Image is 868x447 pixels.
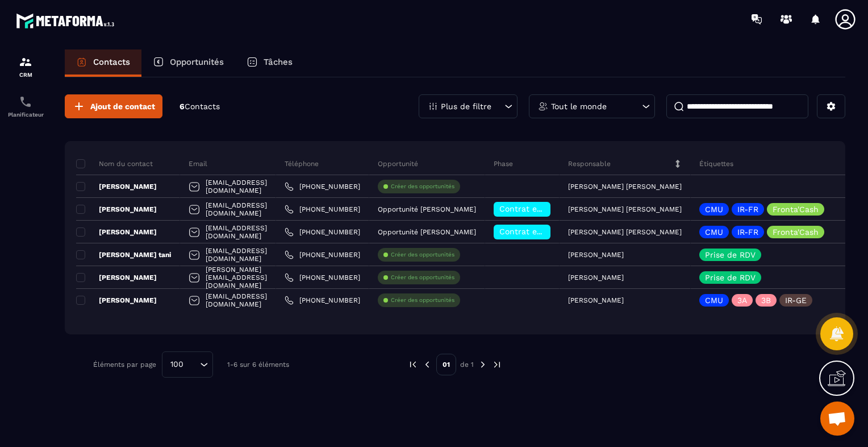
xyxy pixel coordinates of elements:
[76,159,153,168] p: Nom du contact
[568,296,624,304] p: [PERSON_NAME]
[141,49,235,77] a: Opportunités
[568,183,682,191] p: [PERSON_NAME] [PERSON_NAME]
[235,49,304,77] a: Tâches
[170,57,224,67] p: Opportunités
[568,159,611,168] p: Responsable
[285,273,360,282] a: [PHONE_NUMBER]
[76,205,157,214] p: [PERSON_NAME]
[494,159,513,168] p: Phase
[568,205,682,213] p: [PERSON_NAME] [PERSON_NAME]
[773,205,819,213] p: Fronta'Cash
[492,359,502,370] img: next
[785,296,807,304] p: IR-GE
[478,359,488,370] img: next
[227,361,289,369] p: 1-6 sur 6 éléments
[162,351,213,378] div: Search for option
[285,182,360,191] a: [PHONE_NUMBER]
[408,359,418,370] img: prev
[264,57,293,67] p: Tâches
[3,86,48,126] a: schedulerschedulerPlanificateur
[378,159,418,168] p: Opportunité
[187,358,197,371] input: Search for option
[90,101,155,112] span: Ajout de contact
[737,228,758,236] p: IR-FR
[76,182,157,191] p: [PERSON_NAME]
[705,228,723,236] p: CMU
[189,159,207,168] p: Email
[773,228,819,236] p: Fronta'Cash
[65,94,162,118] button: Ajout de contact
[441,102,491,110] p: Plus de filtre
[3,72,48,78] p: CRM
[551,102,607,110] p: Tout le monde
[19,95,32,109] img: scheduler
[820,402,854,436] div: Ouvrir le chat
[568,251,624,259] p: [PERSON_NAME]
[705,205,723,213] p: CMU
[93,57,130,67] p: Contacts
[16,10,118,31] img: logo
[391,274,454,282] p: Créer des opportunités
[285,296,360,305] a: [PHONE_NUMBER]
[180,101,220,112] p: 6
[285,250,360,259] a: [PHONE_NUMBER]
[76,250,171,259] p: [PERSON_NAME] tani
[460,360,474,369] p: de 1
[705,251,756,259] p: Prise de RDV
[391,296,454,304] p: Créer des opportunités
[737,205,758,213] p: IR-FR
[568,274,624,282] p: [PERSON_NAME]
[499,204,559,213] span: Contrat envoyé
[391,183,454,191] p: Créer des opportunités
[568,228,682,236] p: [PERSON_NAME] [PERSON_NAME]
[436,354,456,375] p: 01
[499,227,559,236] span: Contrat envoyé
[699,159,733,168] p: Étiquettes
[19,55,32,69] img: formation
[65,49,141,77] a: Contacts
[285,227,360,237] a: [PHONE_NUMBER]
[761,296,771,304] p: 3B
[76,227,157,237] p: [PERSON_NAME]
[285,205,360,214] a: [PHONE_NUMBER]
[705,296,723,304] p: CMU
[378,205,476,213] p: Opportunité [PERSON_NAME]
[93,361,156,369] p: Éléments par page
[705,274,756,282] p: Prise de RDV
[391,251,454,259] p: Créer des opportunités
[185,102,220,111] span: Contacts
[378,228,476,236] p: Opportunité [PERSON_NAME]
[76,273,157,282] p: [PERSON_NAME]
[422,359,432,370] img: prev
[737,296,747,304] p: 3A
[3,47,48,86] a: formationformationCRM
[3,111,48,118] p: Planificateur
[76,296,157,305] p: [PERSON_NAME]
[166,358,187,371] span: 100
[285,159,319,168] p: Téléphone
